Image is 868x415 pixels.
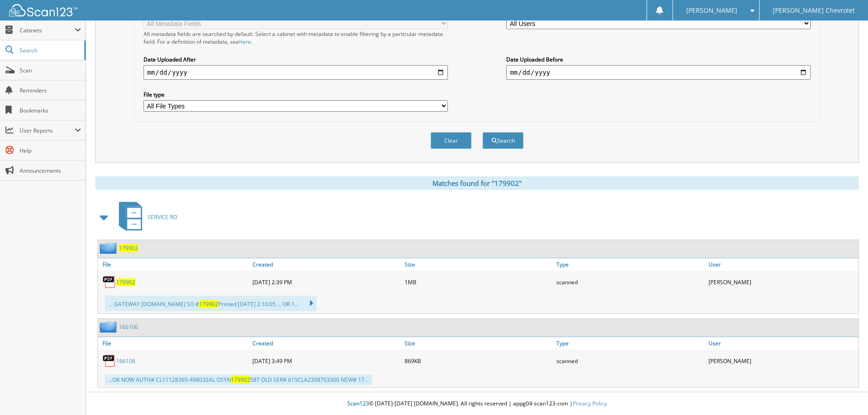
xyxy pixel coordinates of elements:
[20,87,81,94] span: Reminders
[431,132,472,149] button: Clear
[100,242,119,254] img: folder2.png
[105,296,317,311] div: ... GATEWAY [DOMAIN_NAME] SO # Printed [DATE] 2:10:05 ... OR 1...
[9,4,77,16] img: scan123-logo-white.svg
[231,376,250,384] span: 179902
[822,371,868,415] iframe: Chat Widget
[95,176,859,190] div: Matches found for "179902"
[119,244,138,252] a: 179902
[113,199,177,235] a: SERVICE RO
[20,147,81,154] span: Help
[706,273,858,291] div: [PERSON_NAME]
[20,167,81,174] span: Announcements
[402,337,555,349] a: Size
[20,46,80,54] span: Search
[20,127,75,134] span: User Reports
[199,300,218,308] span: 179902
[144,65,448,80] input: start
[706,258,858,271] a: User
[98,337,250,349] a: File
[116,278,135,286] a: 179902
[554,258,706,271] a: Type
[100,321,119,333] img: folder2.png
[119,323,138,331] a: 166106
[554,273,706,291] div: scanned
[250,352,402,370] div: [DATE] 3:49 PM
[144,30,448,46] div: All metadata fields are searched by default. Select a cabinet with metadata to enable filtering b...
[573,400,607,407] a: Privacy Policy
[20,107,81,114] span: Bookmarks
[506,65,811,80] input: end
[144,56,448,63] label: Date Uploaded After
[706,352,858,370] div: [PERSON_NAME]
[103,354,116,368] img: PDF.png
[686,8,737,13] span: [PERSON_NAME]
[706,337,858,349] a: User
[250,273,402,291] div: [DATE] 2:39 PM
[483,132,524,149] button: Search
[116,357,135,365] a: 166106
[20,67,81,74] span: Scan
[98,258,250,271] a: File
[773,8,855,13] span: [PERSON_NAME] Chevrolet
[20,26,75,34] span: Cabinets
[402,273,555,291] div: 1MB
[506,56,811,63] label: Date Uploaded Before
[554,337,706,349] a: Type
[402,258,555,271] a: Size
[144,91,448,98] label: File type
[148,213,177,221] span: SERVICE RO
[239,38,251,46] a: here
[347,400,369,407] span: Scan123
[86,393,868,415] div: © [DATE]-[DATE] [DOMAIN_NAME]. All rights reserved | appg04-scan123-com |
[250,258,402,271] a: Created
[103,275,116,289] img: PDF.png
[250,337,402,349] a: Created
[554,352,706,370] div: scanned
[105,374,372,385] div: ...OK NOW AUTH# CL11128365-498032AL OSYN 587 OLD SER# 615CLA2398703300 NEW# 17...
[402,352,555,370] div: 869KB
